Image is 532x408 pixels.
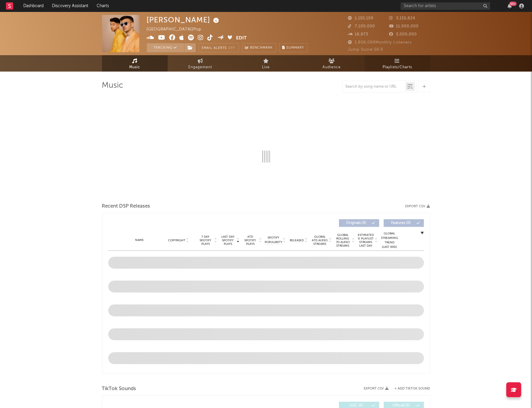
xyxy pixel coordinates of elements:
span: Estimated % Playlist Streams Last Day [358,233,374,248]
a: Engagement [168,55,233,72]
span: UGC ( 0 ) [343,404,370,407]
span: Spotify Popularity [265,236,282,245]
span: TikTok Sounds [102,385,136,392]
button: Email AlertsOff [199,43,239,52]
div: Global Streaming Trend (Last 60D) [381,231,399,249]
span: Summary [287,46,304,50]
span: Music [129,64,140,71]
span: Playlists/Charts [383,64,412,71]
span: 7 Day Spotify Plays [198,235,214,246]
span: 3,000,000 [389,33,417,36]
div: [GEOGRAPHIC_DATA] | Pop [147,26,209,33]
span: ATD Spotify Plays [243,235,258,246]
span: 11,900,000 [389,24,419,28]
div: Name [120,238,159,242]
span: Engagement [189,64,212,71]
span: Audience [323,64,341,71]
span: Copyright [168,239,185,242]
span: Global Rolling 7D Audio Streams [335,233,351,248]
span: Live [262,64,270,71]
button: 99+ [508,4,512,8]
span: Global ATD Audio Streams [312,235,328,246]
button: Export CSV [405,205,430,208]
span: Benchmark [250,44,273,52]
button: Edit [236,35,247,42]
button: + Add TikTok Sound [389,387,430,390]
span: 1,808,099 Monthly Listeners [348,41,412,44]
span: 3,155,824 [389,16,415,20]
button: Summary [279,43,308,52]
a: Audience [299,55,365,72]
div: [PERSON_NAME] [147,15,221,25]
div: 99 + [509,1,517,6]
span: Released [290,239,304,242]
input: Search by song name or URL [343,84,405,89]
a: Live [233,55,299,72]
span: Recent DSP Releases [102,203,150,210]
span: Last Day Spotify Plays [220,235,236,246]
button: + Add TikTok Sound [395,387,430,390]
input: Search for artists [401,2,490,10]
button: Tracking [147,43,184,52]
em: Off [229,47,236,50]
span: Originals ( 0 ) [343,221,370,225]
a: Music [102,55,168,72]
span: 18,873 [348,33,368,36]
button: Export CSV [364,387,389,390]
span: 7,100,000 [348,24,375,28]
button: Originals(0) [339,219,379,227]
a: Benchmark [242,43,276,52]
span: 1,155,109 [348,16,374,20]
button: Features(0) [384,219,424,227]
span: Official ( 0 ) [388,404,415,407]
a: Playlists/Charts [365,55,430,72]
span: Jump Score: 58.9 [348,48,383,52]
span: Features ( 0 ) [388,221,415,225]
